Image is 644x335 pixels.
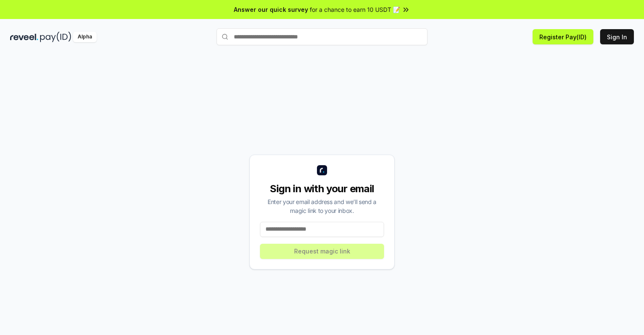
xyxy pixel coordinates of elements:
img: pay_id [40,32,71,42]
div: Enter your email address and we’ll send a magic link to your inbox. [260,197,384,215]
span: Answer our quick survey [234,5,308,14]
button: Sign In [600,29,634,44]
img: logo_small [317,165,327,175]
img: reveel_dark [10,32,38,42]
div: Alpha [73,32,97,42]
div: Sign in with your email [260,182,384,196]
span: for a chance to earn 10 USDT 📝 [310,5,400,14]
button: Register Pay(ID) [533,29,593,44]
